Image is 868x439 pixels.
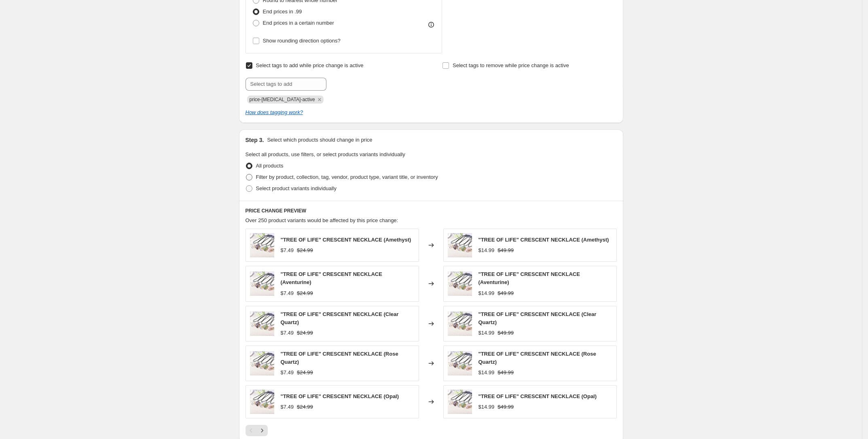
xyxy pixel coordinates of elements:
span: Select tags to add while price change is active [256,62,364,68]
strike: $49.99 [498,329,514,337]
span: Filter by product, collection, tag, vendor, product type, variant title, or inventory [256,174,438,180]
img: product-image-1527200860_1080x_699e67f4-8337-420a-ac56-c22ff5889f84_80x.jpg [448,351,472,375]
div: $7.49 [281,246,294,254]
div: $7.49 [281,289,294,297]
strike: $24.99 [297,289,313,297]
span: "TREE OF LIFE" CRESCENT NECKLACE (Rose Quartz) [478,351,596,365]
div: $14.99 [478,289,495,297]
div: $7.49 [281,329,294,337]
span: "TREE OF LIFE" CRESCENT NECKLACE (Opal) [478,393,597,399]
p: Select which products should change in price [267,136,372,144]
strike: $49.99 [498,369,514,377]
img: product-image-1527200860_1080x_699e67f4-8337-420a-ac56-c22ff5889f84_80x.jpg [250,312,274,336]
nav: Pagination [246,425,268,436]
div: $7.49 [281,403,294,411]
h6: PRICE CHANGE PREVIEW [246,208,617,214]
span: "TREE OF LIFE" CRESCENT NECKLACE (Amethyst) [281,237,411,243]
img: product-image-1527200860_1080x_699e67f4-8337-420a-ac56-c22ff5889f84_80x.jpg [250,351,274,375]
img: product-image-1527200860_1080x_699e67f4-8337-420a-ac56-c22ff5889f84_80x.jpg [250,271,274,296]
a: How does tagging work? [246,109,303,115]
input: Select tags to add [246,78,326,91]
span: Select tags to remove while price change is active [453,62,569,68]
span: Select all products, use filters, or select products variants individually [246,151,405,157]
div: $7.49 [281,369,294,377]
img: product-image-1527200860_1080x_699e67f4-8337-420a-ac56-c22ff5889f84_80x.jpg [448,271,472,296]
img: product-image-1527200860_1080x_699e67f4-8337-420a-ac56-c22ff5889f84_80x.jpg [250,233,274,257]
div: $14.99 [478,403,495,411]
span: "TREE OF LIFE" CRESCENT NECKLACE (Clear Quartz) [478,311,597,325]
img: product-image-1527200860_1080x_699e67f4-8337-420a-ac56-c22ff5889f84_80x.jpg [250,390,274,414]
span: "TREE OF LIFE" CRESCENT NECKLACE (Aventurine) [478,271,580,285]
strike: $24.99 [297,246,313,254]
span: Over 250 product variants would be affected by this price change: [246,217,398,223]
h2: Step 3. [246,136,264,144]
img: product-image-1527200860_1080x_699e67f4-8337-420a-ac56-c22ff5889f84_80x.jpg [448,312,472,336]
img: product-image-1527200860_1080x_699e67f4-8337-420a-ac56-c22ff5889f84_80x.jpg [448,390,472,414]
strike: $49.99 [498,246,514,254]
button: Remove price-change-job-active [316,96,323,103]
div: $14.99 [478,329,495,337]
span: End prices in a certain number [263,20,334,26]
strike: $49.99 [498,289,514,297]
span: "TREE OF LIFE" CRESCENT NECKLACE (Clear Quartz) [281,311,399,325]
span: "TREE OF LIFE" CRESCENT NECKLACE (Opal) [281,393,399,399]
span: Select product variants individually [256,185,337,191]
strike: $24.99 [297,329,313,337]
span: "TREE OF LIFE" CRESCENT NECKLACE (Aventurine) [281,271,382,285]
strike: $24.99 [297,403,313,411]
span: "TREE OF LIFE" CRESCENT NECKLACE (Rose Quartz) [281,351,398,365]
span: price-change-job-active [250,97,315,102]
span: End prices in .99 [263,8,302,15]
strike: $24.99 [297,369,313,377]
img: product-image-1527200860_1080x_699e67f4-8337-420a-ac56-c22ff5889f84_80x.jpg [448,233,472,257]
span: "TREE OF LIFE" CRESCENT NECKLACE (Amethyst) [478,237,609,243]
strike: $49.99 [498,403,514,411]
span: All products [256,163,284,169]
div: $14.99 [478,246,495,254]
div: $14.99 [478,369,495,377]
span: Show rounding direction options? [263,38,341,44]
button: Next [256,425,268,436]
